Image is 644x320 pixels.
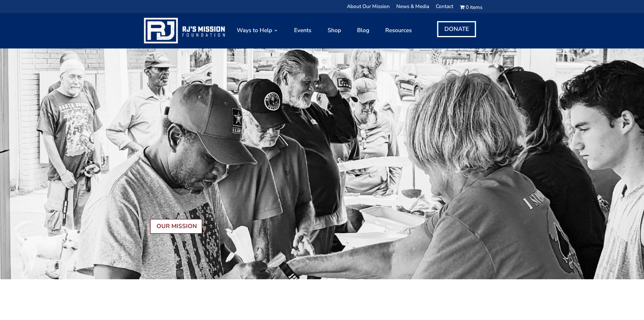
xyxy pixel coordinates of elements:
span: 0 items [466,5,482,10]
a: Contact [436,4,453,12]
a: About Our Mission [347,4,390,12]
a: DONATE [437,21,476,37]
i: Cart [460,4,466,11]
a: News & Media [396,4,429,12]
a: Ways to Help [237,16,278,45]
a: Resources [385,16,412,45]
a: Cart0 items [460,4,482,12]
a: Events [294,16,311,45]
a: OUR MISSION [150,219,202,234]
a: Shop [328,16,341,45]
a: Blog [357,16,369,45]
